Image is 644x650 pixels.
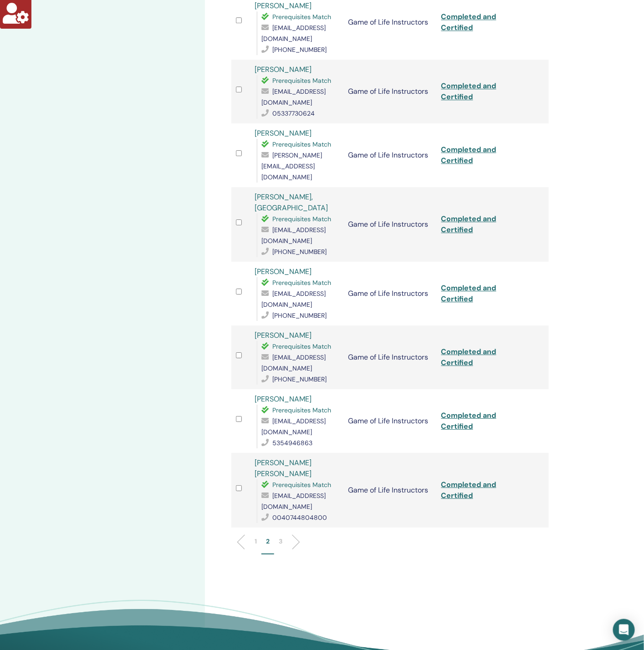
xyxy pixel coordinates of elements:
a: [PERSON_NAME] [255,65,312,74]
a: Completed and Certified [441,145,496,165]
div: Open Intercom Messenger [613,619,635,641]
a: Completed and Certified [441,81,496,102]
td: Game of Life Instructors [343,325,437,389]
span: [PHONE_NUMBER] [272,46,327,54]
td: Game of Life Instructors [343,187,437,262]
span: 0040744804800 [272,513,327,522]
a: Completed and Certified [441,347,496,367]
span: Prerequisites Match [272,13,331,21]
span: Prerequisites Match [272,76,331,85]
a: Completed and Certified [441,12,496,32]
a: Completed and Certified [441,411,496,431]
span: Prerequisites Match [272,140,331,148]
a: [PERSON_NAME] [PERSON_NAME] [255,458,312,478]
span: Prerequisites Match [272,406,331,414]
span: Prerequisites Match [272,481,331,489]
span: [PHONE_NUMBER] [272,311,327,320]
td: Game of Life Instructors [343,123,437,187]
span: [PERSON_NAME][EMAIL_ADDRESS][DOMAIN_NAME] [261,151,322,181]
a: Completed and Certified [441,283,496,304]
p: 1 [255,537,257,546]
a: [PERSON_NAME] [255,128,312,138]
span: Prerequisites Match [272,215,331,223]
td: Game of Life Instructors [343,453,437,528]
p: 3 [279,537,282,546]
a: [PERSON_NAME] [255,267,312,276]
span: [PHONE_NUMBER] [272,375,327,383]
span: 5354946863 [272,439,312,447]
a: [PERSON_NAME] [255,394,312,404]
a: [PERSON_NAME], [GEOGRAPHIC_DATA] [255,192,328,213]
td: Game of Life Instructors [343,262,437,325]
a: Completed and Certified [441,214,496,234]
span: [EMAIL_ADDRESS][DOMAIN_NAME] [261,353,326,372]
span: 05337730624 [272,109,315,117]
a: [PERSON_NAME] [255,330,312,340]
span: [EMAIL_ADDRESS][DOMAIN_NAME] [261,24,326,43]
a: Completed and Certified [441,480,496,500]
span: [EMAIL_ADDRESS][DOMAIN_NAME] [261,289,326,309]
span: Prerequisites Match [272,342,331,350]
td: Game of Life Instructors [343,60,437,123]
span: [EMAIL_ADDRESS][DOMAIN_NAME] [261,492,326,511]
span: [EMAIL_ADDRESS][DOMAIN_NAME] [261,87,326,107]
span: [PHONE_NUMBER] [272,248,327,256]
td: Game of Life Instructors [343,389,437,453]
span: Prerequisites Match [272,279,331,287]
p: 2 [266,537,270,546]
span: [EMAIL_ADDRESS][DOMAIN_NAME] [261,417,326,436]
span: [EMAIL_ADDRESS][DOMAIN_NAME] [261,226,326,245]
